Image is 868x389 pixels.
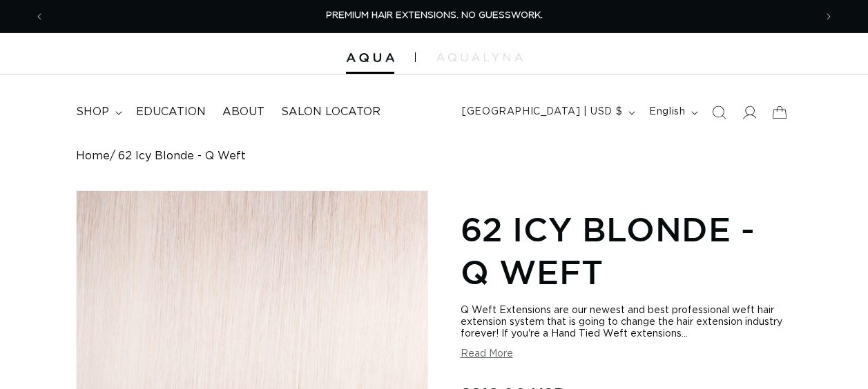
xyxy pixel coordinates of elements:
[76,150,110,163] a: Home
[326,11,543,20] span: PREMIUM HAIR EXTENSIONS. NO GUESSWORK.
[704,97,734,128] summary: Search
[649,105,685,119] span: English
[436,53,523,61] img: aqualyna.com
[461,305,793,340] div: Q Weft Extensions are our newest and best professional weft hair extension system that is going t...
[222,105,264,119] span: About
[641,99,704,126] button: English
[76,105,109,119] span: shop
[136,105,206,119] span: Education
[462,105,622,119] span: [GEOGRAPHIC_DATA] | USD $
[813,3,844,30] button: Next announcement
[118,150,246,163] span: 62 Icy Blonde - Q Weft
[214,97,273,128] a: About
[76,150,793,163] nav: breadcrumbs
[454,99,641,126] button: [GEOGRAPHIC_DATA] | USD $
[128,97,214,128] a: Education
[281,105,380,119] span: Salon Locator
[68,97,128,128] summary: shop
[346,53,394,63] img: Aqua Hair Extensions
[273,97,389,128] a: Salon Locator
[24,3,55,30] button: Previous announcement
[461,208,793,294] h1: 62 Icy Blonde - Q Weft
[461,348,513,360] button: Read More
